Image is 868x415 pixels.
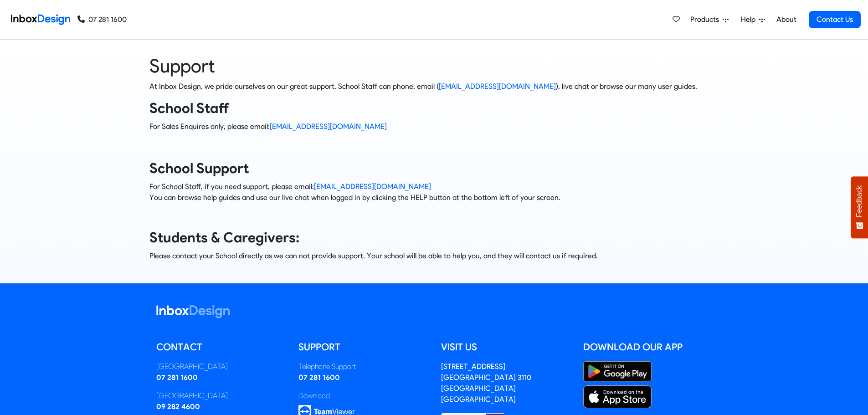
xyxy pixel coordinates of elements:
[156,373,198,382] a: 07 281 1600
[774,10,799,29] a: About
[441,340,570,354] h5: Visit us
[690,14,723,25] span: Products
[149,229,299,246] strong: Students & Caregivers:
[583,340,712,354] h5: Download our App
[583,361,652,382] img: Google Play Store
[156,402,200,411] a: 09 282 4600
[441,362,531,404] address: [STREET_ADDRESS] [GEOGRAPHIC_DATA] 3110 [GEOGRAPHIC_DATA] [GEOGRAPHIC_DATA]
[77,14,127,25] a: 07 281 1600
[156,340,285,354] h5: Contact
[270,122,387,131] a: [EMAIL_ADDRESS][DOMAIN_NAME]
[298,361,427,372] div: Telephone Support
[439,82,556,91] a: [EMAIL_ADDRESS][DOMAIN_NAME]
[855,185,863,217] span: Feedback
[149,81,719,92] p: At Inbox Design, we pride ourselves on our great support. School Staff can phone, email ( ), live...
[149,54,719,77] heading: Support
[737,10,769,29] a: Help
[156,305,230,318] img: logo_inboxdesign_white.svg
[149,121,719,132] p: For Sales Enquires only, please email:
[851,176,868,238] button: Feedback - Show survey
[441,362,531,404] a: [STREET_ADDRESS][GEOGRAPHIC_DATA] 3110[GEOGRAPHIC_DATA][GEOGRAPHIC_DATA]
[149,100,229,117] strong: School Staff
[156,361,285,372] div: [GEOGRAPHIC_DATA]
[149,181,719,203] p: For School Staff, if you need support, please email: You can browse help guides and use our live ...
[156,390,285,401] div: [GEOGRAPHIC_DATA]
[687,10,732,29] a: Products
[809,11,861,28] a: Contact Us
[149,160,249,177] strong: School Support
[583,385,652,408] img: Apple App Store
[298,373,340,382] a: 07 281 1600
[298,390,427,401] div: Download
[298,340,427,354] h5: Support
[741,14,759,25] span: Help
[149,251,719,261] p: Please contact your School directly as we can not provide support. Your school will be able to he...
[314,182,431,191] a: [EMAIL_ADDRESS][DOMAIN_NAME]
